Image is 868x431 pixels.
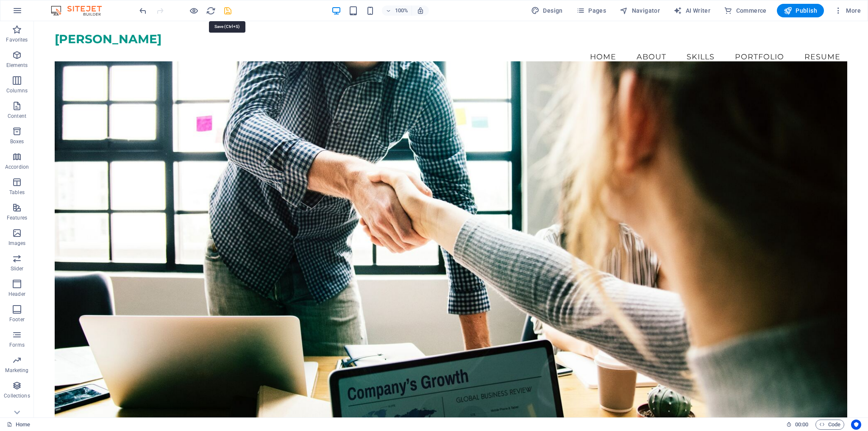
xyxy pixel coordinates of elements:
[9,342,25,348] p: Forms
[777,4,824,17] button: Publish
[620,6,660,15] span: Navigator
[831,4,864,17] button: More
[531,6,563,15] span: Design
[7,420,30,430] a: Click to cancel selection. Double-click to open Pages
[815,420,844,430] button: Code
[784,6,817,15] span: Publish
[49,6,112,16] img: Editor Logo
[9,189,25,196] p: Tables
[528,4,566,17] div: Design (Ctrl+Alt+Y)
[5,367,28,374] p: Marketing
[528,4,566,17] button: Design
[721,4,770,17] button: Commerce
[6,62,28,69] p: Elements
[5,164,29,170] p: Accordion
[576,6,606,15] span: Pages
[616,4,663,17] button: Navigator
[8,113,26,120] p: Content
[673,6,710,15] span: AI Writer
[8,240,26,247] p: Images
[786,420,809,430] h6: Session time
[206,6,216,16] button: reload
[6,36,28,43] p: Favorites
[138,6,148,16] i: Undo: Delete elements (Ctrl+Z)
[189,6,199,16] button: Click here to leave preview mode and continue editing
[138,6,148,16] button: undo
[206,6,216,16] i: Reload page
[801,421,802,428] span: :
[8,291,25,298] p: Header
[223,6,233,16] button: save
[6,87,28,94] p: Columns
[834,6,861,15] span: More
[395,6,408,16] h6: 100%
[670,4,714,17] button: AI Writer
[724,6,767,15] span: Commerce
[417,7,424,14] i: On resize automatically adjust zoom level to fit chosen device.
[851,420,861,430] button: Usercentrics
[382,6,412,16] button: 100%
[4,392,30,399] p: Collections
[10,138,24,145] p: Boxes
[573,4,609,17] button: Pages
[11,265,24,272] p: Slider
[7,214,27,221] p: Features
[9,316,25,323] p: Footer
[795,420,808,430] span: 00 00
[819,420,840,430] span: Code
